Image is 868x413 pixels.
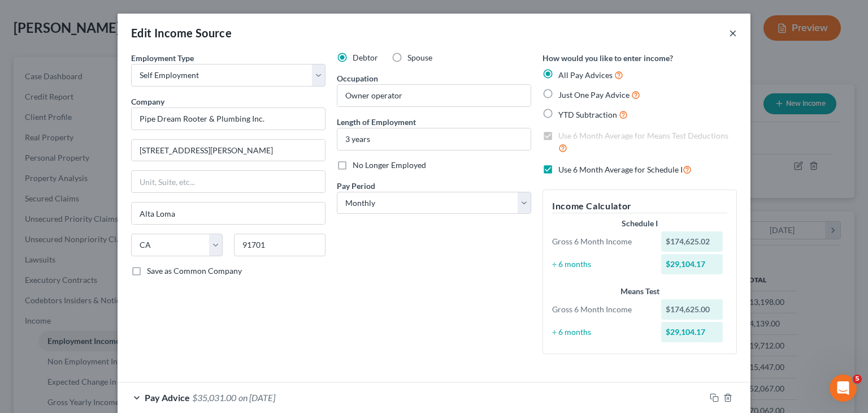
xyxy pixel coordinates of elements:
input: ex: 2 years [337,128,531,150]
label: Occupation [337,72,378,84]
div: ÷ 6 months [546,326,656,338]
input: Search company by name... [131,107,325,130]
div: $174,625.02 [661,231,723,252]
div: Gross 6 Month Income [546,236,656,247]
h5: Income Calculator [552,199,727,213]
span: Use 6 Month Average for Schedule I [558,165,683,174]
span: Employment Type [131,53,194,63]
div: Means Test [552,286,727,297]
span: Pay Period [337,181,375,191]
span: No Longer Employed [353,160,426,170]
span: Pay Advice [145,392,190,403]
div: Schedule I [552,218,727,229]
span: Just One Pay Advice [558,90,630,100]
span: All Pay Advices [558,70,613,80]
input: Unit, Suite, etc... [132,171,325,192]
button: × [729,26,737,40]
div: $29,104.17 [661,322,723,342]
span: 5 [853,375,862,384]
span: $35,031.00 [192,392,236,403]
input: Enter address... [132,140,325,161]
span: on [DATE] [238,392,275,403]
div: Gross 6 Month Income [546,304,656,315]
input: Enter zip... [234,234,325,256]
span: Debtor [353,53,378,62]
span: YTD Subtraction [558,110,617,119]
span: Spouse [407,53,432,62]
label: How would you like to enter income? [542,52,673,64]
input: Enter city... [132,203,325,224]
input: -- [337,85,531,106]
div: $174,625.00 [661,299,723,320]
div: $29,104.17 [661,254,723,274]
div: ÷ 6 months [546,259,656,270]
iframe: Intercom live chat [830,375,857,402]
span: Save as Common Company [147,266,242,276]
div: Edit Income Source [131,25,232,41]
span: Company [131,97,164,106]
span: Use 6 Month Average for Means Test Deductions [558,131,728,140]
label: Length of Employment [337,116,416,128]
